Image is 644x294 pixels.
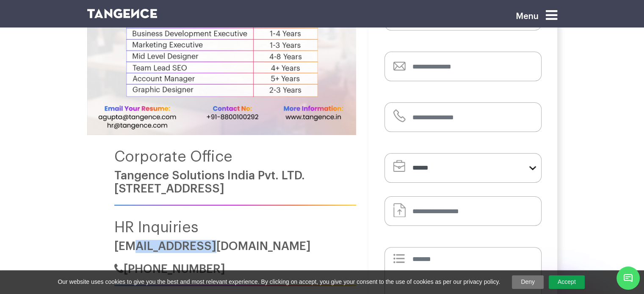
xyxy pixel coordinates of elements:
h4: HR Inquiries [114,219,356,236]
select: form-select-lg example [384,153,542,183]
a: Tangence Solutions India Pvt. LTD.[STREET_ADDRESS] [114,170,305,195]
a: Deny [512,275,544,289]
img: logo SVG [87,9,158,18]
a: [PHONE_NUMBER] [114,263,225,275]
span: Chat Widget [616,267,640,290]
span: Our website uses cookies to give you the best and most relevant experience. By clicking on accept... [58,278,500,286]
h4: Corporate Office [114,148,356,165]
a: [EMAIL_ADDRESS][DOMAIN_NAME] [114,240,311,252]
a: Accept [549,275,585,289]
span: [PHONE_NUMBER] [124,263,225,275]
